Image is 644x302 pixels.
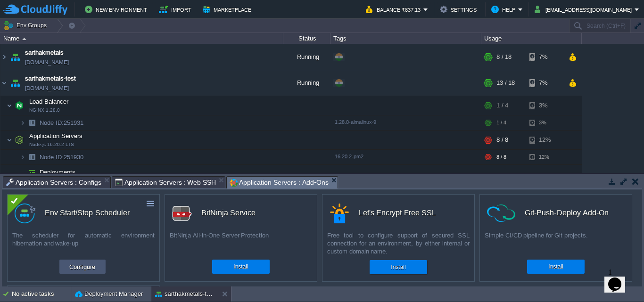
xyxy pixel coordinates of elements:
div: Name [1,33,283,44]
div: 13 / 18 [496,70,515,96]
img: AMDAwAAAACH5BAEAAAAALAAAAAABAAEAAAICRAEAOw== [0,70,8,96]
a: Node ID:251930 [39,153,85,161]
span: Node ID: [40,154,64,161]
span: Application Servers : Configs [6,177,101,188]
img: AMDAwAAAACH5BAEAAAAALAAAAAABAAEAAAICRAEAOw== [20,165,25,180]
a: [DOMAIN_NAME] [25,83,69,93]
a: Application ServersNode.js 16.20.2 LTS [28,132,84,139]
button: Marketplace [203,4,254,15]
a: Load BalancerNGINX 1.28.0 [28,98,70,105]
button: Deployment Manager [75,289,143,299]
div: No active tasks [12,286,71,302]
img: AMDAwAAAACH5BAEAAAAALAAAAAABAAEAAAICRAEAOw== [13,96,26,115]
button: Help [491,4,518,15]
span: Application Servers : Web SSH [115,177,216,188]
img: letsencrypt.png [330,204,349,223]
div: 12% [529,150,560,164]
div: BitNinja Service [201,203,256,223]
span: 16.20.2-pm2 [335,154,363,159]
div: 7% [529,70,560,96]
img: AMDAwAAAACH5BAEAAAAALAAAAAABAAEAAAICRAEAOw== [25,115,39,130]
div: Env Start/Stop Scheduler [45,203,130,223]
button: sarthakmetals-test [155,289,215,299]
div: Tags [331,33,481,44]
div: 8 / 8 [496,150,506,164]
a: [DOMAIN_NAME] [25,57,69,67]
button: Install [548,262,563,271]
button: Configure [66,261,98,272]
div: 1 / 4 [496,115,506,130]
div: Usage [482,33,581,44]
span: Load Balancer [28,98,70,106]
span: Application Servers : Add-Ons [230,177,328,188]
div: Running [283,70,330,96]
button: Env Groups [3,19,50,32]
img: AMDAwAAAACH5BAEAAAAALAAAAAABAAEAAAICRAEAOw== [8,44,22,70]
button: Settings [440,4,479,15]
button: Import [159,4,194,15]
div: Status [284,33,330,44]
a: sarthakmetals [25,48,64,57]
button: New Environment [85,4,150,15]
span: 251931 [39,119,85,127]
img: AMDAwAAAACH5BAEAAAAALAAAAAABAAEAAAICRAEAOw== [25,165,39,180]
iframe: chat widget [604,264,635,293]
img: AMDAwAAAACH5BAEAAAAALAAAAAABAAEAAAICRAEAOw== [22,38,26,40]
div: Free tool to configure support of secured SSL connection for an environment, by either internal o... [322,231,474,255]
button: Install [391,262,405,272]
div: Simple CI/CD pipeline for Git projects. [480,231,632,255]
div: Git-Push-Deploy Add-On [525,203,609,223]
div: Let's Encrypt Free SSL [359,203,436,223]
img: AMDAwAAAACH5BAEAAAAALAAAAAABAAEAAAICRAEAOw== [20,150,25,164]
div: The scheduler for automatic environment hibernation and wake-up [8,231,159,255]
img: AMDAwAAAACH5BAEAAAAALAAAAAABAAEAAAICRAEAOw== [25,150,39,164]
img: AMDAwAAAACH5BAEAAAAALAAAAAABAAEAAAICRAEAOw== [7,96,12,115]
div: Running [283,44,330,70]
img: AMDAwAAAACH5BAEAAAAALAAAAAABAAEAAAICRAEAOw== [7,131,12,149]
button: Balance ₹837.13 [366,4,423,15]
a: Deployments [39,168,77,176]
img: AMDAwAAAACH5BAEAAAAALAAAAAABAAEAAAICRAEAOw== [8,70,22,96]
span: NGINX 1.28.0 [29,107,60,113]
div: 7% [529,44,560,70]
img: AMDAwAAAACH5BAEAAAAALAAAAAABAAEAAAICRAEAOw== [0,44,8,70]
img: AMDAwAAAACH5BAEAAAAALAAAAAABAAEAAAICRAEAOw== [20,115,25,130]
img: CloudJiffy [3,4,67,16]
div: 12% [529,131,560,149]
span: Node ID: [40,119,64,126]
div: BitNinja All-in-One Server Protection [165,231,317,255]
div: 3% [529,115,560,130]
span: Application Servers [28,132,84,140]
img: logo.png [172,204,192,223]
img: AMDAwAAAACH5BAEAAAAALAAAAAABAAEAAAICRAEAOw== [13,131,26,149]
div: 3% [529,96,560,115]
span: 1.28.0-almalinux-9 [335,119,376,125]
div: 8 / 8 [496,131,508,149]
span: Node.js 16.20.2 LTS [29,142,74,147]
span: 251930 [39,153,85,161]
img: ci-cd-icon.png [487,204,515,222]
a: sarthakmetals-test [25,74,76,83]
button: Install [233,262,248,271]
a: Node ID:251931 [39,119,85,127]
div: 1 / 4 [496,96,508,115]
button: [EMAIL_ADDRESS][DOMAIN_NAME] [535,4,635,15]
div: 8 / 18 [496,44,512,70]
